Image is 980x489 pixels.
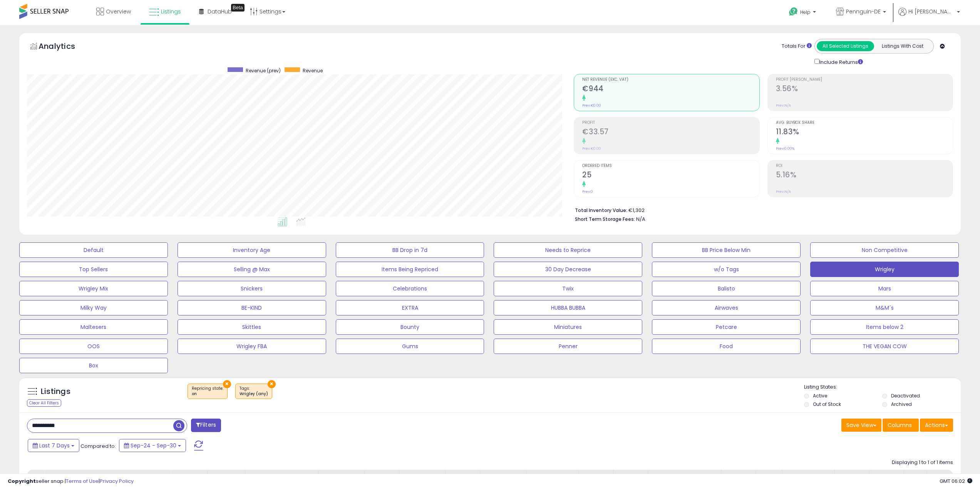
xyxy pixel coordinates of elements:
h5: Analytics [39,41,90,53]
button: Actions [920,419,953,432]
span: DataHub [208,8,232,15]
b: Total Inventory Value: [575,207,627,214]
button: Sep-24 - Sep-30 [119,439,186,452]
span: Pennguin-DE [846,8,881,15]
button: Mars [810,281,959,296]
button: Items below 2 [810,319,959,335]
h2: 11.83% [776,127,953,138]
button: Skittles [178,319,326,335]
button: Milky Way [19,300,168,315]
button: Last 7 Days [28,439,79,452]
div: on [192,391,223,397]
div: Repricing [174,473,204,481]
button: M&M´s [810,300,959,315]
div: Ordered Items [582,473,610,489]
div: Profit [PERSON_NAME] [786,473,831,489]
h2: €944 [582,84,759,95]
button: × [268,380,276,388]
label: Archived [891,401,912,407]
span: Compared to: [80,442,116,450]
div: Total Rev. [724,473,752,489]
h2: 5.16% [776,170,953,181]
button: w/o Tags [652,262,801,277]
button: Save View [841,419,881,432]
button: HUBBA BUBBA [494,300,642,315]
i: Get Help [789,7,798,17]
span: Avg. Buybox Share [776,121,953,125]
small: Prev: N/A [776,103,791,108]
div: Fulfillment [211,473,242,481]
button: BB Price Below Min [652,242,801,258]
span: Overview [106,8,131,15]
b: Short Term Storage Fees: [575,216,635,222]
button: Filters [191,419,221,432]
a: Privacy Policy [100,477,134,485]
div: Current Buybox Price [322,473,361,489]
h2: €33.57 [582,127,759,138]
div: Tooltip anchor [231,4,245,12]
div: Num of Comp. [368,473,396,489]
button: Top Sellers [19,262,168,277]
button: Needs to Reprice [494,242,642,258]
span: Ordered Items [582,164,759,168]
h2: 3.56% [776,84,953,95]
span: N/A [636,215,645,223]
button: Wrigley Mix [19,281,168,296]
button: Selling @ Max [178,262,326,277]
div: Displaying 1 to 1 of 1 items [892,459,953,466]
button: EXTRA [336,300,484,315]
strong: Copyright [8,477,36,485]
div: Total Profit [873,473,901,489]
button: THE VEGAN COW [810,339,959,354]
button: Food [652,339,801,354]
span: Profit [PERSON_NAME] [776,78,953,82]
li: €1,302 [575,205,947,214]
label: Out of Stock [813,401,841,407]
div: Min Price [483,473,523,481]
button: All Selected Listings [817,41,874,51]
button: Wrigley [810,262,959,277]
small: Prev: €0.00 [582,146,601,151]
button: Bounty [336,319,484,335]
div: Wrigley (any) [240,391,268,397]
span: Tags : [240,386,268,397]
span: ROI [776,164,953,168]
button: Snickers [178,281,326,296]
a: Help [783,1,824,25]
span: Columns [888,421,912,429]
div: [PERSON_NAME] [529,473,575,481]
h2: 25 [582,170,759,181]
button: Listings With Cost [874,41,931,51]
label: Deactivated [891,392,920,399]
button: BB Drop in 7d [336,242,484,258]
div: BB Share 24h. [449,473,477,489]
button: Balisto [652,281,801,296]
div: Clear All Filters [27,399,61,407]
div: Totals For [782,43,812,50]
button: BE-KIND [178,300,326,315]
small: Prev: 0 [582,189,593,194]
button: Non Competitive [810,242,959,258]
div: Markup on Cost [651,473,718,481]
button: OOS [19,339,168,354]
small: Prev: 0.00% [776,146,794,151]
button: Penner [494,339,642,354]
button: Inventory Age [178,242,326,258]
button: 30 Day Decrease [494,262,642,277]
small: Prev: €0.00 [582,103,601,108]
span: Last 7 Days [39,442,70,449]
span: Listings [161,8,181,15]
h5: Listings [41,386,70,397]
small: Prev: N/A [776,189,791,194]
div: seller snap | | [8,478,134,485]
div: Include Returns [809,57,872,66]
button: Petcare [652,319,801,335]
button: Default [19,242,168,258]
button: Twix [494,281,642,296]
span: Sep-24 - Sep-30 [131,442,176,449]
p: Listing States: [804,384,961,391]
button: Maltesers [19,319,168,335]
div: Listed Price [248,473,315,481]
button: × [223,380,231,388]
span: Revenue (prev) [246,67,281,74]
